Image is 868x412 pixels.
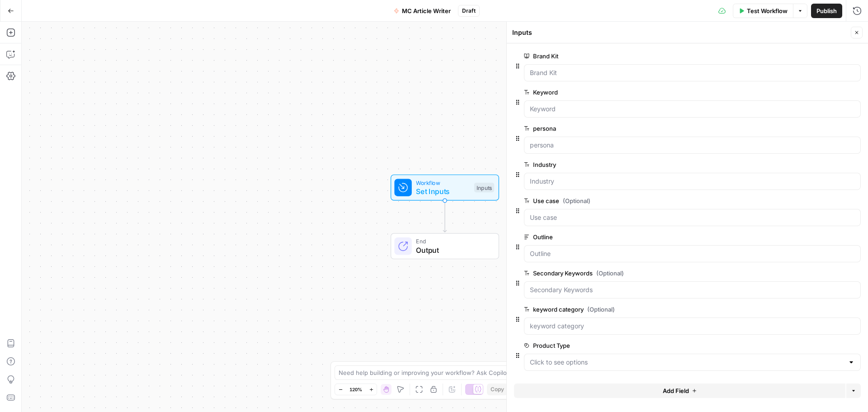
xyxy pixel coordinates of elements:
span: Draft [462,7,476,15]
input: Outline [530,249,855,258]
div: Inputs [474,183,494,193]
span: 120% [349,386,362,393]
span: (Optional) [596,269,624,278]
input: persona [530,141,855,150]
button: Publish [811,4,842,18]
div: EndOutput [361,233,529,260]
span: Test Workflow [747,6,788,15]
label: Secondary Keywords [524,269,810,278]
input: Click to see options [530,358,844,367]
label: Outline [524,232,810,242]
input: keyword category [530,322,855,331]
button: MC Article Writer [388,4,456,18]
label: persona [524,124,810,133]
span: Add Field [663,386,689,395]
button: Test Workflow [733,4,793,18]
label: Keyword [524,88,810,97]
input: Industry [530,177,855,186]
label: Use case [524,196,810,205]
span: (Optional) [587,305,615,314]
button: Add Field [514,384,845,398]
button: Copy [487,384,508,395]
label: Brand Kit [524,52,810,61]
input: Keyword [530,104,855,114]
span: MC Article Writer [402,6,451,15]
input: Brand Kit [530,68,855,77]
span: Set Inputs [416,186,470,197]
span: Workflow [416,178,470,187]
div: WorkflowSet InputsInputs [361,175,529,201]
span: Output [416,245,490,256]
g: Edge from start to end [443,201,446,232]
label: Industry [524,160,810,169]
label: Product Type [524,341,810,350]
span: Publish [816,6,837,15]
span: End [416,237,490,246]
div: Inputs [512,28,848,37]
input: Secondary Keywords [530,285,855,294]
span: Copy [491,385,504,393]
label: keyword category [524,305,810,314]
input: Use case [530,213,855,222]
span: (Optional) [563,196,590,205]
